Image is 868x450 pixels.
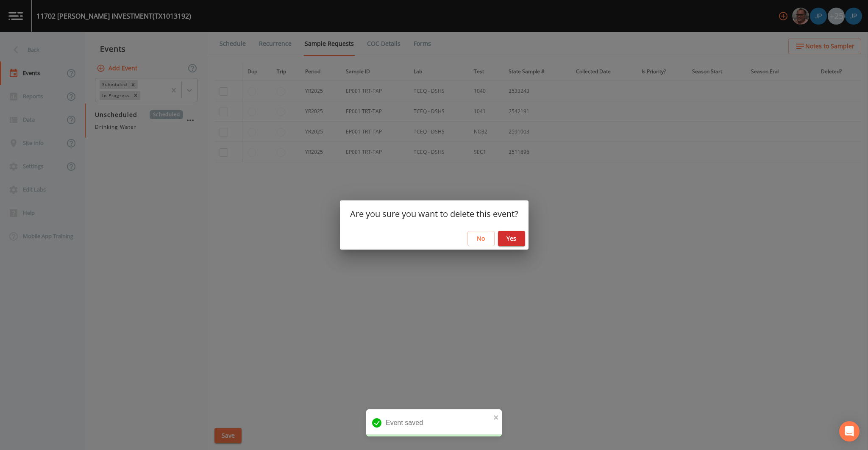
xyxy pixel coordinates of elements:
h2: Are you sure you want to delete this event? [340,200,529,228]
button: close [493,412,499,422]
div: Open Intercom Messenger [839,421,860,442]
button: Yes [498,231,525,247]
div: Event saved [366,409,502,436]
button: No [467,231,495,247]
